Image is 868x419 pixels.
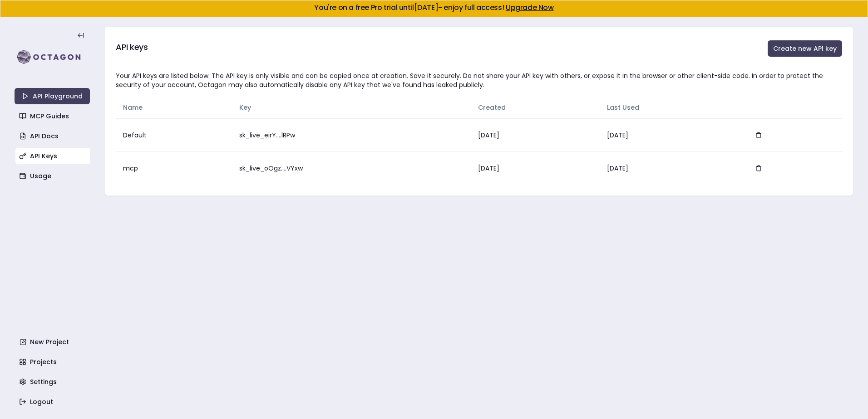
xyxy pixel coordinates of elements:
[232,151,470,185] td: sk_live_oOgz....VYxw
[8,4,860,11] h5: You're on a free Pro trial until [DATE] - enjoy full access!
[15,148,91,164] a: API Keys
[232,118,470,151] td: sk_live_eirY....lRPw
[116,118,232,151] td: Default
[116,41,148,54] h3: API keys
[471,118,600,151] td: [DATE]
[116,151,232,185] td: mcp
[15,354,91,370] a: Projects
[15,394,91,410] a: Logout
[116,71,842,89] div: Your API keys are listed below. The API key is only visible and can be copied once at creation. S...
[15,88,90,104] a: API Playground
[471,151,600,185] td: [DATE]
[15,128,91,144] a: API Docs
[15,108,91,124] a: MCP Guides
[15,168,91,184] a: Usage
[116,97,232,118] th: Name
[506,2,554,13] a: Upgrade Now
[15,374,91,390] a: Settings
[471,97,600,118] th: Created
[232,97,470,118] th: Key
[768,40,842,57] button: Create new API key
[600,151,743,185] td: [DATE]
[15,48,90,66] img: logo-rect-yK7x_WSZ.svg
[600,97,743,118] th: Last Used
[600,118,743,151] td: [DATE]
[15,334,91,350] a: New Project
